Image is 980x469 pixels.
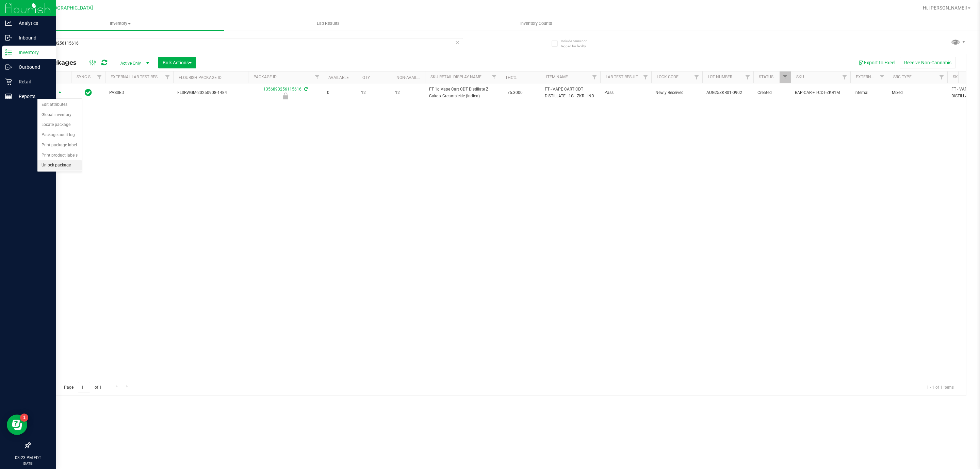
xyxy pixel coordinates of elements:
iframe: Resource center [7,415,27,435]
span: Mixed [892,90,943,96]
span: Inventory Counts [511,20,561,27]
span: Bulk Actions [163,60,192,65]
span: 12 [395,90,421,96]
button: Export to Excel [854,57,900,68]
span: Newly Received [655,90,698,96]
a: Filter [839,71,850,83]
inline-svg: Outbound [5,64,12,70]
span: 1 - 1 of 1 items [921,382,959,392]
a: SKU [796,75,804,79]
a: SKU Name [953,75,973,79]
span: select [56,88,64,98]
a: Filter [936,71,947,83]
a: Filter [94,71,105,83]
a: Available [328,75,349,80]
span: Sync from Compliance System [303,87,308,92]
div: Newly Received [247,93,324,99]
input: Search Package ID, Item Name, SKU, Lot or Part Number... [30,38,463,48]
a: Status [759,75,773,79]
inline-svg: Inbound [5,34,12,41]
a: Filter [489,71,500,83]
span: Hi, [PERSON_NAME]! [923,5,967,11]
a: Inventory [16,16,224,31]
p: [DATE] [3,461,53,466]
button: Receive Non-Cannabis [900,57,956,68]
p: Outbound [12,63,53,71]
li: Global inventory [37,110,82,120]
a: Non-Available [396,75,427,80]
a: 1356893256115616 [263,87,301,92]
a: Filter [742,71,753,83]
a: Filter [691,71,702,83]
p: Inventory [12,48,53,56]
a: Filter [312,71,323,83]
span: PASSED [109,90,169,96]
li: Print product labels [37,150,82,161]
input: 1 [78,382,90,392]
span: 75.3000 [504,88,526,98]
a: Qty [362,75,370,80]
a: Item Name [546,75,568,79]
inline-svg: Retail [5,78,12,85]
span: Internal [854,90,884,96]
a: Filter [589,71,600,83]
span: FLSRWGM-20250908-1484 [177,90,244,96]
span: BAP-CAR-FT-CDT-ZKR1M [795,90,846,96]
p: Retail [12,78,53,86]
span: Pass [604,90,647,96]
a: External/Internal [856,75,897,79]
a: THC% [505,75,517,80]
a: Filter [877,71,888,83]
inline-svg: Reports [5,93,12,100]
a: Inventory Counts [432,16,640,31]
p: Inbound [12,34,53,42]
p: Reports [12,92,53,100]
a: Src Type [893,75,912,79]
span: FT - VAPE CART CDT DISTILLATE - 1G - ZKR - IND [545,86,596,99]
a: Package ID [254,75,277,79]
p: 03:23 PM EDT [3,455,53,461]
p: Analytics [12,19,53,27]
a: External Lab Test Result [111,75,164,79]
a: Sku Retail Display Name [430,75,481,79]
a: Lot Number [708,75,732,79]
span: FT 1g Vape Cart CDT Distillate Z Cake x Creamsickle (Indica) [429,86,496,99]
li: Locate package [37,120,82,130]
a: Lock Code [657,75,679,79]
li: Unlock package [37,160,82,171]
span: In Sync [85,88,92,97]
inline-svg: Inventory [5,49,12,56]
span: Inventory [16,20,224,27]
a: Filter [780,71,791,83]
span: AUG25ZKR01-0902 [706,90,749,96]
li: Edit attributes [37,100,82,110]
button: Bulk Actions [158,57,196,68]
li: Package audit log [37,130,82,140]
a: Lab Test Result [606,75,638,79]
a: Filter [162,71,173,83]
span: Page of 1 [58,382,107,392]
li: Print package label [37,140,82,150]
a: Flourish Package ID [179,75,222,80]
span: Created [757,90,787,96]
inline-svg: Analytics [5,20,12,27]
span: Include items not tagged for facility [561,38,595,49]
span: 0 [327,90,353,96]
span: 12 [361,90,387,96]
span: Lab Results [308,20,349,27]
a: Lab Results [224,16,432,31]
span: All Packages [35,59,83,66]
a: Sync Status [77,75,103,79]
a: Filter [640,71,651,83]
iframe: Resource center unread badge [20,414,28,422]
span: Clear [455,38,460,47]
span: [GEOGRAPHIC_DATA] [46,5,93,11]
